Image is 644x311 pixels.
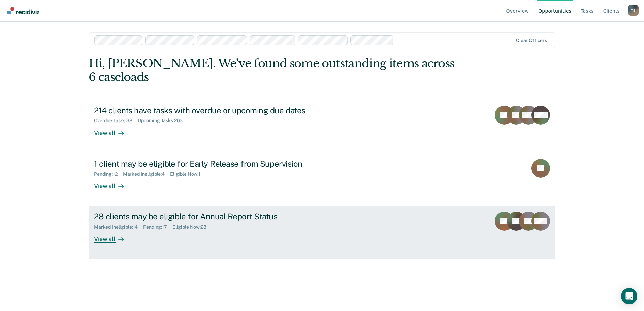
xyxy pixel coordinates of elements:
[138,118,188,124] div: Upcoming Tasks : 263
[94,230,132,243] div: View all
[628,5,639,16] button: Profile dropdown button
[94,159,330,169] div: 1 client may be eligible for Early Release from Supervision
[89,57,462,84] div: Hi, [PERSON_NAME]. We’ve found some outstanding items across 6 caseloads
[94,171,123,177] div: Pending : 12
[621,288,637,304] div: Open Intercom Messenger
[89,206,555,259] a: 28 clients may be eligible for Annual Report StatusMarked Ineligible:14Pending:17Eligible Now:28V...
[172,224,212,230] div: Eligible Now : 28
[89,100,555,153] a: 214 clients have tasks with overdue or upcoming due datesOverdue Tasks:38Upcoming Tasks:263View all
[170,171,206,177] div: Eligible Now : 1
[143,224,172,230] div: Pending : 17
[94,177,132,190] div: View all
[516,38,547,43] div: Clear officers
[123,171,170,177] div: Marked Ineligible : 4
[94,224,143,230] div: Marked Ineligible : 14
[89,153,555,206] a: 1 client may be eligible for Early Release from SupervisionPending:12Marked Ineligible:4Eligible ...
[94,106,330,115] div: 214 clients have tasks with overdue or upcoming due dates
[628,5,639,16] div: T B
[7,7,39,14] img: Recidiviz
[94,118,138,124] div: Overdue Tasks : 38
[94,124,132,137] div: View all
[94,212,330,221] div: 28 clients may be eligible for Annual Report Status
